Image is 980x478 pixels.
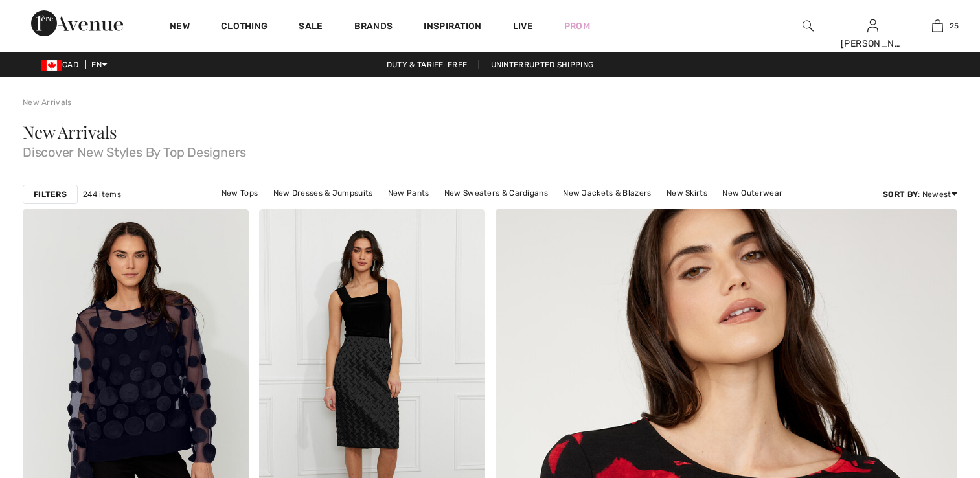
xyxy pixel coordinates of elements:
[867,18,878,34] img: My Info
[897,381,967,413] iframe: Opens a widget where you can find more information
[34,188,67,200] strong: Filters
[382,185,436,201] a: New Pants
[299,21,323,34] a: Sale
[41,60,62,71] img: Canadian Dollar
[950,20,959,32] span: 25
[513,19,533,33] a: Live
[556,185,657,201] a: New Jackets & Blazers
[41,60,84,69] span: CAD
[867,19,878,32] a: Sign In
[564,19,590,33] a: Prom
[883,188,957,200] div: : Newest
[438,185,554,201] a: New Sweaters & Cardigans
[716,185,789,201] a: New Outerwear
[23,98,72,107] a: New Arrivals
[215,185,264,201] a: New Tops
[23,120,117,143] span: New Arrivals
[906,18,969,34] a: 25
[31,10,123,36] img: 1ère Avenue
[170,21,190,34] a: New
[424,21,481,34] span: Inspiration
[841,37,904,51] div: [PERSON_NAME]
[267,185,380,201] a: New Dresses & Jumpsuits
[83,188,121,200] span: 244 items
[803,18,814,34] img: search the website
[23,141,957,159] span: Discover New Styles By Top Designers
[932,18,943,34] img: My Bag
[221,21,268,34] a: Clothing
[91,60,108,69] span: EN
[883,190,918,199] strong: Sort By
[354,21,393,34] a: Brands
[660,185,714,201] a: New Skirts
